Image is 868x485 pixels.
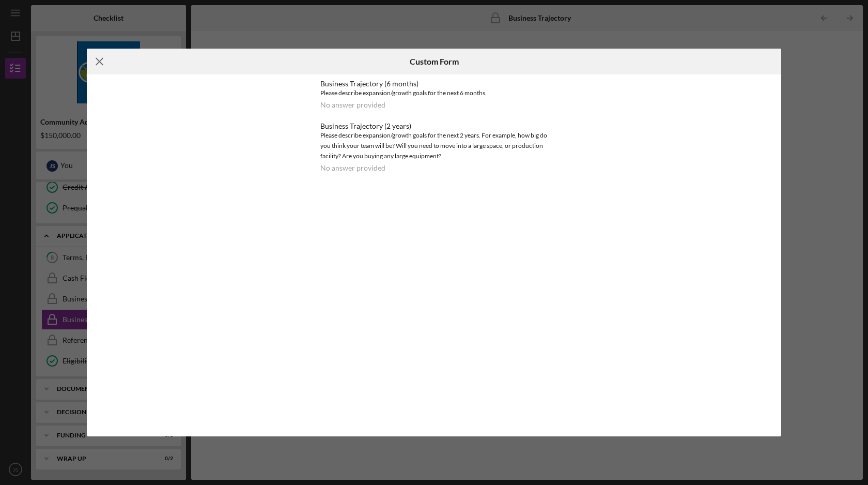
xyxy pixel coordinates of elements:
h6: Custom Form [410,57,459,66]
div: Please describe expansion/growth goals for the next 2 years. For example, how big do you think yo... [320,130,548,161]
div: Please describe expansion/growth goals for the next 6 months. [320,88,548,98]
div: No answer provided [320,101,385,109]
div: No answer provided [320,164,385,172]
div: Business Trajectory (2 years) [320,122,548,130]
div: Business Trajectory (6 months) [320,80,548,88]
